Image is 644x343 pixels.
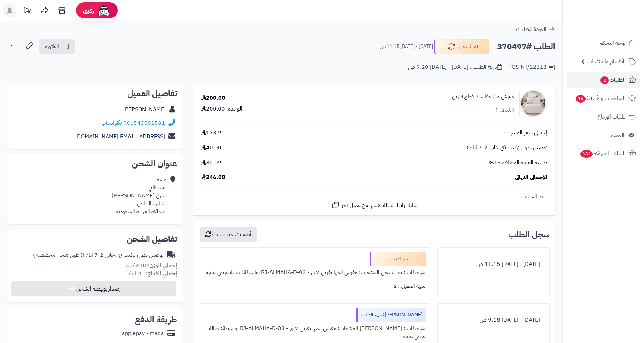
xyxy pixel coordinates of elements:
span: الفاتورة [45,42,59,51]
span: العملاء [611,130,625,140]
span: المراجعات والأسئلة [575,93,626,103]
a: [PERSON_NAME] [123,105,166,114]
div: POS-NT/22313 [508,63,555,72]
button: تم الشحن [434,39,490,54]
h2: الطلب #370497 [497,40,555,54]
span: 40.00 [201,144,221,152]
small: [DATE] - [DATE] 11:15 ص [380,43,433,50]
a: السلات المتروكة382 [567,145,640,162]
a: [EMAIL_ADDRESS][DOMAIN_NAME] [75,132,165,141]
span: الطلبات [600,75,626,85]
div: تنبيه العميل : لا [203,279,426,293]
h3: سجل الطلب [508,230,550,239]
span: 173.91 [201,129,225,137]
span: الأقسام والمنتجات [587,57,626,66]
span: لوحة التحكم [600,38,626,48]
span: ضريبة القيمة المضافة 15% [489,159,547,167]
span: 246.00 [201,173,225,181]
span: العودة للطلبات [516,25,547,33]
img: 1746703790-110201010775%20(1)-90x90.jpg [520,90,547,117]
small: 6.00 كجم [126,261,177,270]
h2: تفاصيل الشحن [13,235,177,243]
a: مفرش ميكروفايبر 7 قطع نفرين [452,93,514,101]
span: الإجمالي النهائي [515,173,547,181]
h2: عنوان الشحن [13,160,177,168]
a: واتساب [101,119,122,127]
div: الكمية: 1 [495,106,514,114]
h2: طريقة الدفع [135,316,177,324]
div: [DATE] - [DATE] 9:18 ص [442,313,545,327]
div: الوحدة: 200.00 [201,105,242,113]
span: 2 [600,76,609,84]
span: ( طرق شحن مخصصة ) [33,251,83,259]
button: إصدار بوليصة الشحن [11,281,176,296]
a: العملاء [567,127,640,144]
img: logo-2.png [597,5,637,20]
a: المراجعات والأسئلة16 [567,90,640,107]
a: الفاتورة [39,39,75,54]
div: تم الشحن [370,252,426,266]
span: 382 [580,150,593,158]
div: رابط السلة [196,193,552,201]
button: أضف تحديث جديد [200,227,257,242]
div: 200.00 [201,94,225,102]
a: الطلبات2 [567,72,640,88]
div: منيره القحطاني شارع [PERSON_NAME] ، الحاير ، الرياض المملكة العربية السعودية [109,176,167,215]
strong: إجمالي القطع: [146,269,177,278]
a: تحديثات المنصة [18,3,36,19]
a: 966543501581 [123,119,165,127]
div: [DATE] - [DATE] 11:15 ص [442,258,545,271]
span: إجمالي سعر المنتجات [504,129,547,137]
span: شارك رابط السلة نفسها مع عميل آخر [341,202,417,210]
span: 16 [576,95,586,103]
a: طلبات الإرجاع [567,108,640,125]
span: السلات المتروكة [580,149,626,158]
img: ai-face.png [97,3,111,17]
h2: تفاصيل العميل [13,89,177,98]
a: لوحة التحكم [567,35,640,51]
small: 1 قطعة [129,269,177,278]
a: العودة للطلبات [516,25,555,33]
div: ملاحظات : تم الشحن المنتجات: مفرش المها نفرين 7 ق - RJ-ALMAHA-D-03 بواسطة: صالة عرض عنيزة [203,266,426,279]
span: طلبات الإرجاع [597,112,626,122]
span: 32.09 [201,159,221,167]
div: تاريخ الطلب : [DATE] - [DATE] 9:20 ص [408,63,502,71]
span: توصيل بدون تركيب (في خلال 2-7 ايام ) [466,144,547,152]
div: applepay - mada [122,329,164,337]
a: شارك رابط السلة نفسها مع عميل آخر [331,201,417,210]
div: توصيل بدون تركيب (في خلال 2-7 ايام ) [33,251,163,259]
span: رفيق [83,6,94,15]
strong: إجمالي الوزن: [148,261,177,270]
div: [PERSON_NAME] تجهيز الطلب [356,308,426,322]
